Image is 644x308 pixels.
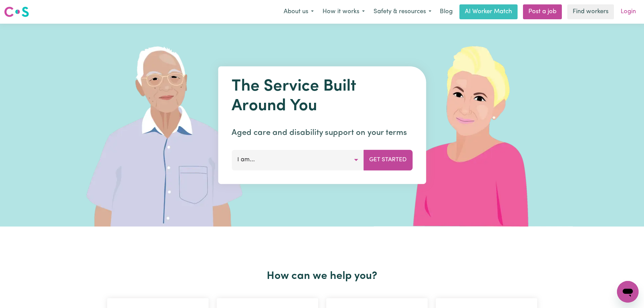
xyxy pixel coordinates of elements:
button: I am... [232,150,364,170]
a: Blog [436,4,457,19]
a: Find workers [567,4,614,19]
a: AI Worker Match [459,4,518,19]
a: Login [617,4,640,19]
iframe: Button to launch messaging window [617,281,639,303]
h1: The Service Built Around You [232,77,412,116]
button: About us [279,5,318,19]
button: Safety & resources [369,5,436,19]
p: Aged care and disability support on your terms [232,127,412,139]
a: Post a job [523,4,562,19]
img: Careseekers logo [4,6,29,18]
h2: How can we help you? [103,270,541,283]
button: Get Started [363,150,412,170]
button: How it works [318,5,369,19]
a: Careseekers logo [4,4,29,20]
